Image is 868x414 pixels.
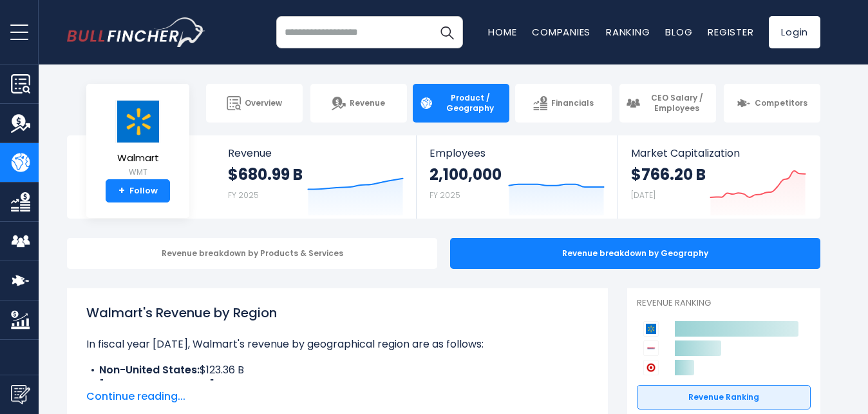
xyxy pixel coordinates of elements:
a: Competitors [724,84,820,123]
a: Ranking [606,25,650,39]
strong: 2,100,000 [429,164,502,184]
a: Revenue Ranking [637,385,811,409]
a: Market Capitalization $766.20 B [DATE] [618,135,819,219]
a: Financials [515,84,612,123]
span: Walmart [115,153,160,164]
span: Market Capitalization [631,147,806,159]
li: $557.62 B [86,378,589,393]
img: bullfincher logo [67,17,205,47]
strong: $766.20 B [631,164,706,184]
h1: Walmart's Revenue by Region [86,303,589,322]
b: Non-United States: [99,362,200,377]
a: Blog [665,25,692,39]
span: Revenue [350,98,385,108]
a: Home [488,25,516,39]
a: Walmart WMT [115,99,161,180]
a: Register [708,25,753,39]
a: +Follow [106,179,170,202]
span: Product / Geography [437,93,503,113]
span: Competitors [755,98,807,108]
a: Revenue $680.99 B FY 2025 [215,135,417,219]
span: Employees [429,147,604,159]
img: Costco Wholesale Corporation competitors logo [643,340,659,356]
span: CEO Salary / Employees [644,93,710,113]
strong: $680.99 B [228,164,303,184]
span: Continue reading... [86,389,589,404]
small: WMT [115,166,160,178]
p: In fiscal year [DATE], Walmart's revenue by geographical region are as follows: [86,337,589,352]
a: Product / Geography [413,84,509,123]
a: Employees 2,100,000 FY 2025 [417,135,617,219]
small: FY 2025 [228,190,259,201]
span: Financials [551,98,594,108]
div: Revenue breakdown by Products & Services [67,238,437,269]
img: Target Corporation competitors logo [643,360,659,375]
b: [GEOGRAPHIC_DATA]: [99,378,217,393]
img: Walmart competitors logo [643,321,659,337]
a: Go to homepage [67,17,205,47]
a: Overview [206,84,303,123]
strong: + [118,185,125,197]
small: FY 2025 [429,190,460,201]
div: Revenue breakdown by Geography [450,238,820,269]
a: Login [769,16,820,48]
li: $123.36 B [86,362,589,378]
a: Revenue [310,84,407,123]
span: Overview [245,98,282,108]
small: [DATE] [631,190,656,201]
a: Companies [532,25,590,39]
p: Revenue Ranking [637,298,811,309]
a: CEO Salary / Employees [619,84,716,123]
button: Search [431,16,463,48]
span: Revenue [228,147,404,159]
